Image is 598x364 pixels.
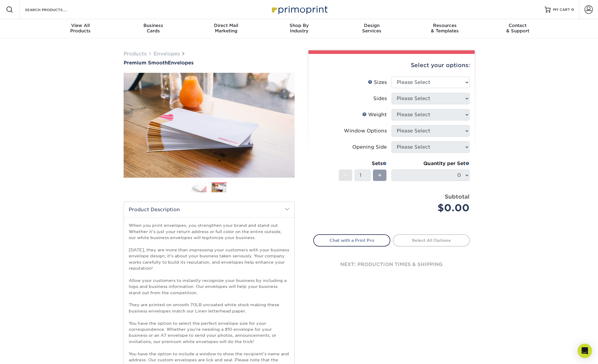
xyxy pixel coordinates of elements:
div: Industry [263,23,335,34]
span: View All [44,23,117,28]
a: BusinessCards [117,19,190,38]
div: $0.00 [396,201,470,215]
a: Chat with a Print Pro [313,234,390,246]
div: Opening Side [352,144,387,151]
strong: Subtotal [445,193,470,200]
div: Weight [362,111,387,118]
span: 0 [571,7,574,12]
span: + [378,171,382,180]
a: Envelopes [154,51,180,57]
div: Window Options [344,127,387,135]
div: Sizes [368,79,387,86]
input: SEARCH PRODUCTS..... [24,6,83,13]
h2: Product Description [124,202,294,217]
a: Premium SmoothEnvelopes [124,60,295,66]
a: Contact& Support [481,19,554,38]
span: Design [335,23,408,28]
a: Select All Options [393,234,470,246]
div: next: production times & shipping [313,247,470,283]
div: Products [44,23,117,34]
a: Shop ByIndustry [263,19,335,38]
a: Resources& Templates [408,19,481,38]
div: Sides [373,95,387,102]
span: Shop By [263,23,335,28]
div: Marketing [190,23,263,34]
span: Direct Mail [190,23,263,28]
a: View AllProducts [44,19,117,38]
div: Sets [339,160,387,167]
div: Select your options: [313,54,470,77]
a: DesignServices [335,19,408,38]
span: MY CART [553,7,570,12]
span: Resources [408,23,481,28]
a: Products [124,51,146,57]
a: Direct MailMarketing [190,19,263,38]
img: Primoprint [269,3,329,16]
div: Open Intercom Messenger [578,344,592,358]
div: Services [335,23,408,34]
span: Contact [481,23,554,28]
div: Cards [117,23,190,34]
span: - [344,171,347,180]
div: & Support [481,23,554,34]
span: Premium Smooth [124,60,168,66]
img: Envelopes 02 [212,183,227,193]
div: & Templates [408,23,481,34]
img: Envelopes 01 [191,182,206,193]
div: Quantity per Set [392,160,470,167]
img: Premium Smooth 02 [124,73,295,178]
span: Business [117,23,190,28]
h1: Envelopes [124,60,295,66]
